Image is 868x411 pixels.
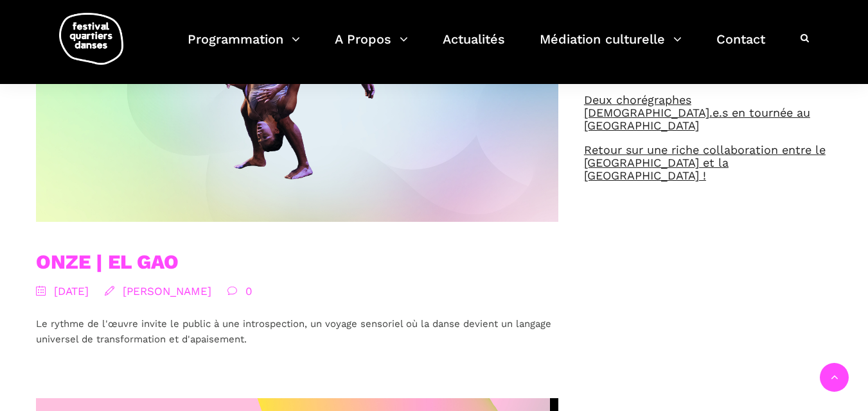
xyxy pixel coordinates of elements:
[335,28,408,66] a: A Propos
[123,285,211,298] a: [PERSON_NAME]
[584,143,826,182] a: Retour sur une riche collaboration entre le [GEOGRAPHIC_DATA] et la [GEOGRAPHIC_DATA] !
[540,28,682,66] a: Médiation culturelle
[188,28,300,66] a: Programmation
[59,13,123,65] img: logo-fqd-med
[443,28,505,66] a: Actualités
[716,28,765,66] a: Contact
[36,283,89,300] span: [DATE]
[36,316,558,347] div: Le rythme de l'œuvre invite le public à une introspection, un voyage sensoriel où la danse devien...
[36,250,179,274] a: ONZE | EL GAO
[584,93,810,132] a: Deux chorégraphes [DEMOGRAPHIC_DATA].e.s en tournée au [GEOGRAPHIC_DATA]
[245,285,252,298] a: 0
